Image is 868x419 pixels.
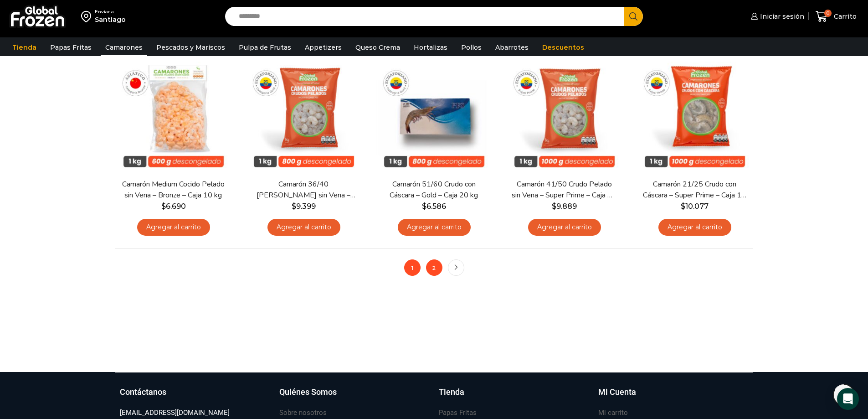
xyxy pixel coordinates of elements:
[681,202,709,211] bdi: 10.077
[300,39,346,56] a: Appetizers
[398,219,471,236] a: Agregar al carrito: “Camarón 51/60 Crudo con Cáscara - Gold - Caja 20 kg”
[46,39,96,56] a: Papas Fritas
[292,202,296,211] span: $
[161,202,166,211] span: $
[422,202,426,211] span: $
[279,386,337,398] h3: Quiénes Somos
[824,10,832,17] span: 0
[758,12,804,21] span: Iniciar sesión
[95,9,126,15] div: Enviar a
[813,6,859,27] a: 0 Carrito
[101,39,147,56] a: Camarones
[8,39,41,56] a: Tienda
[598,386,636,398] h3: Mi Cuenta
[642,179,747,200] a: Camarón 21/25 Crudo con Cáscara – Super Prime – Caja 10 kg
[137,219,210,236] a: Agregar al carrito: “Camarón Medium Cocido Pelado sin Vena - Bronze - Caja 10 kg”
[120,386,166,398] h3: Contáctanos
[279,408,327,418] h3: Sobre nosotros
[121,179,226,200] a: Camarón Medium Cocido Pelado sin Vena – Bronze – Caja 10 kg
[381,179,486,200] a: Camarón 51/60 Crudo con Cáscara – Gold – Caja 20 kg
[439,408,477,418] h3: Papas Fritas
[120,408,230,418] h3: [EMAIL_ADDRESS][DOMAIN_NAME]
[81,9,95,24] img: address-field-icon.svg
[279,386,430,407] a: Quiénes Somos
[624,7,643,26] button: Search button
[152,39,230,56] a: Pescados y Mariscos
[409,39,452,56] a: Hortalizas
[292,202,316,211] bdi: 9.399
[512,179,616,200] a: Camarón 41/50 Crudo Pelado sin Vena – Super Prime – Caja 10 kg
[832,12,857,21] span: Carrito
[267,219,340,236] a: Agregar al carrito: “Camarón 36/40 Crudo Pelado sin Vena - Gold - Caja 10 kg”
[351,39,405,56] a: Queso Crema
[439,407,477,419] a: Papas Fritas
[120,386,270,407] a: Contáctanos
[552,202,577,211] bdi: 9.889
[598,386,749,407] a: Mi Cuenta
[234,39,296,56] a: Pulpa de Frutas
[279,407,327,419] a: Sobre nosotros
[598,408,628,418] h3: Mi carrito
[538,39,589,56] a: Descuentos
[439,386,464,398] h3: Tienda
[681,202,685,211] span: $
[439,386,589,407] a: Tienda
[552,202,556,211] span: $
[658,219,731,236] a: Agregar al carrito: “Camarón 21/25 Crudo con Cáscara - Super Prime - Caja 10 kg”
[528,219,601,236] a: Agregar al carrito: “Camarón 41/50 Crudo Pelado sin Vena - Super Prime - Caja 10 kg”
[120,407,230,419] a: [EMAIL_ADDRESS][DOMAIN_NAME]
[161,202,186,211] bdi: 6.690
[251,179,356,200] a: Camarón 36/40 [PERSON_NAME] sin Vena – Gold – Caja 10 kg
[598,407,628,419] a: Mi carrito
[404,259,421,276] span: 1
[426,259,442,276] a: 2
[837,388,859,410] div: Open Intercom Messenger
[422,202,446,211] bdi: 6.586
[95,15,126,24] div: Santiago
[749,7,804,26] a: Iniciar sesión
[457,39,486,56] a: Pollos
[491,39,533,56] a: Abarrotes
